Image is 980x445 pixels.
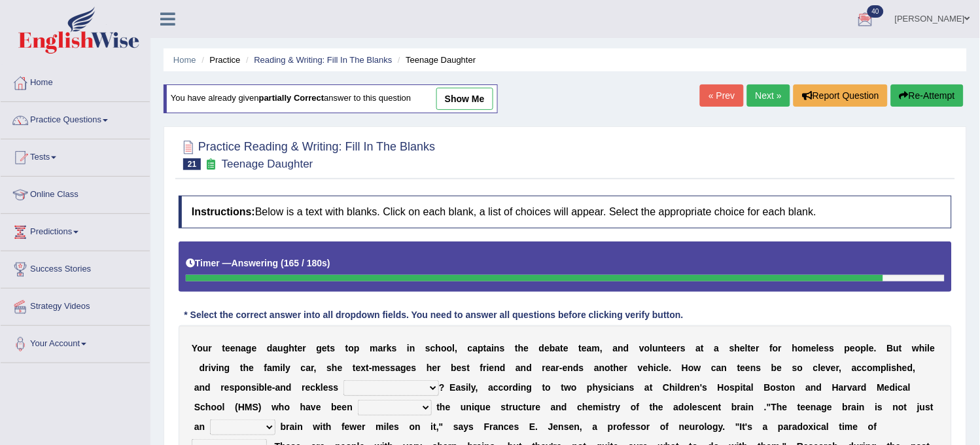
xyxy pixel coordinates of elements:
b: x [361,363,366,373]
b: n [750,363,756,373]
b: f [480,363,483,373]
b: a [516,363,521,373]
b: b [259,382,265,393]
b: a [275,382,281,393]
b: f [770,343,773,353]
b: e [544,343,550,353]
b: n [494,343,500,353]
b: s [500,343,505,353]
b: t [561,382,565,393]
b: , [455,343,457,353]
b: i [889,363,892,373]
b: r [542,363,546,373]
b: s [391,363,396,373]
a: « Prev [700,84,743,107]
b: a [587,343,592,353]
b: a [267,363,272,373]
b: o [240,382,246,393]
a: Predictions [1,214,150,247]
b: n [521,382,527,393]
b: s [824,343,830,353]
b: B [887,343,894,353]
b: a [273,343,278,353]
b: e [850,343,856,353]
b: e [819,343,824,353]
b: e [869,343,874,353]
b: t [353,363,356,373]
b: o [797,363,803,373]
b: e [831,363,836,373]
b: i [466,382,468,393]
b: s [425,343,430,353]
b: p [354,343,360,353]
b: o [504,382,510,393]
b: e [523,343,529,353]
b: u [203,343,209,353]
b: c [493,382,499,393]
b: h [332,363,338,373]
button: Report Question [794,84,888,107]
b: - [369,363,372,373]
b: s [579,363,584,373]
b: v [826,363,831,373]
b: e [741,363,746,373]
b: r [779,343,782,353]
b: p [861,343,867,353]
b: s [385,363,391,373]
b: e [664,363,669,373]
b: b [451,363,457,373]
b: t [467,363,470,373]
b: s [729,343,735,353]
b: n [495,363,500,373]
b: a [555,343,561,353]
b: s [334,382,339,393]
b: a [594,363,599,373]
b: e [672,343,677,353]
b: t [222,343,225,353]
b: a [487,343,492,353]
b: l [818,363,821,373]
b: Instructions: [192,206,255,217]
b: a [194,382,200,393]
b: - [559,363,563,373]
b: m [372,363,380,373]
div: You have already given answer to this question [164,84,498,113]
b: f [264,363,268,373]
b: s [680,343,686,353]
b: h [897,363,903,373]
b: h [518,343,524,353]
b: r [556,363,559,373]
b: a [551,363,556,373]
b: , [600,343,603,353]
b: u [277,343,283,353]
b: ) [327,258,330,268]
b: o [197,343,203,353]
a: Home [1,65,150,98]
a: Your Account [1,326,150,359]
small: Teenage Daughter [222,158,313,170]
b: a [613,343,618,353]
b: n [568,363,574,373]
b: g [400,363,406,373]
b: t [483,343,487,353]
b: l [745,343,748,353]
b: e [667,343,672,353]
b: d [513,382,519,393]
b: t [899,343,902,353]
b: i [407,343,410,353]
b: u [894,343,900,353]
b: d [267,343,273,353]
b: t [366,363,369,373]
b: g [246,343,252,353]
a: Online Class [1,177,150,209]
b: l [283,363,285,373]
b: a [396,363,401,373]
b: e [582,343,587,353]
b: c [857,363,862,373]
b: s [230,382,235,393]
b: . [669,363,672,373]
b: g [317,343,323,353]
b: d [200,363,205,373]
b: m [370,343,377,353]
b: h [920,343,926,353]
